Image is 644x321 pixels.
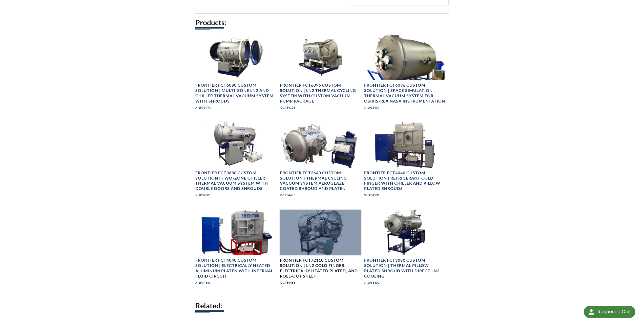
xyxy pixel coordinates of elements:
p: X-1P34663 [195,280,277,285]
a: Custom Solution | Horizontal Cylindrical Thermal Vacuum (TVAC) Test System, side view, chamber do... [195,35,277,114]
h4: Frontier FCT6096 Custom Solution | Space Simulation Thermal Vacuum System for OSIRIS-REx NASA Ins... [364,83,446,104]
a: Cylindrical vacuum chamberFrontier FCT72110 Custom Solution | LN2 Cold Finger, Electrically Heate... [280,210,361,289]
a: Vacuum chamber with chillerFrontier FCT4040 Custom Solution | Electrically Heated Aluminum Platen... [195,210,277,289]
h2: Related: [195,301,449,310]
p: X-1P33973 [195,105,277,110]
a: Large Space Simulation Vacuum System with stainless steel cylindrical chamber including viewports... [364,35,446,114]
div: Request a Call [584,306,635,318]
h4: Frontier FCT4040 Custom Solution | Refrigerant Cold Finger with Chiller and Pillow Plated Shrouds [364,170,446,191]
h4: Frontier FCT6096 Custom Solution | LN2 Thermal Cycling System with Custom Vacuum Pump Package [280,83,361,104]
h4: Frontier FCT4040 Custom Solution | Electrically Heated Aluminum Platen with Internal Fluid Circuit [195,258,277,279]
a: Image showing full view of vacuum chamber, controller and coolers/Frontier FCT3680 Custom Solutio... [195,122,277,202]
img: round button [587,308,595,316]
a: Vacuum chamber full viewFrontier FCT3080 Custom Solution | Thermal Pillow Plated Shroud with Dire... [364,210,446,289]
h4: Frontier FCT3080 Custom Solution | Thermal Pillow Plated Shroud with Direct LN2 Cooling [364,258,446,279]
p: X-1P34483 [280,193,361,197]
a: Vacuum Chamber with chillerFrontier FCT4040 Custom Solution | Refrigerant Cold Finger with Chille... [364,122,446,202]
p: X-1P11487 [364,105,446,110]
p: X-1P34103 [280,105,361,110]
p: X-1P34486 [280,280,361,285]
h4: Frontier FCT6080 Custom Solution | Multi-Zone LN2 and Chiller Thermal Vacuum System with Shrouds [195,83,277,104]
a: Custom Thermal Vacuum System, angled viewFrontier FCT6096 Custom Solution | LN2 Thermal Cycling S... [280,35,361,114]
h4: Frontier FCT3680 Custom Solution | Two-Zone Chiller Thermal Vacuum System with Double Doors and S... [195,170,277,191]
h4: Frontier FCT72110 Custom Solution | LN2 Cold Finger, Electrically Heated Plated, and Roll-out Shelf [280,258,361,279]
div: Request a Call [598,306,630,317]
p: X-1P34531 [364,193,446,197]
p: X-1P34601 [195,193,277,197]
h4: Frontier FCT3640 Custom Solution | Thermal Cycling Vacuum System Aeroglaze Coated Shroud and Platen [280,170,361,191]
p: X-1P33351 [364,280,446,285]
h2: Products: [195,18,449,27]
a: Frontier Thermal Vacuum Chamber and Chiller System, angled viewFrontier FCT3640 Custom Solution |... [280,122,361,202]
